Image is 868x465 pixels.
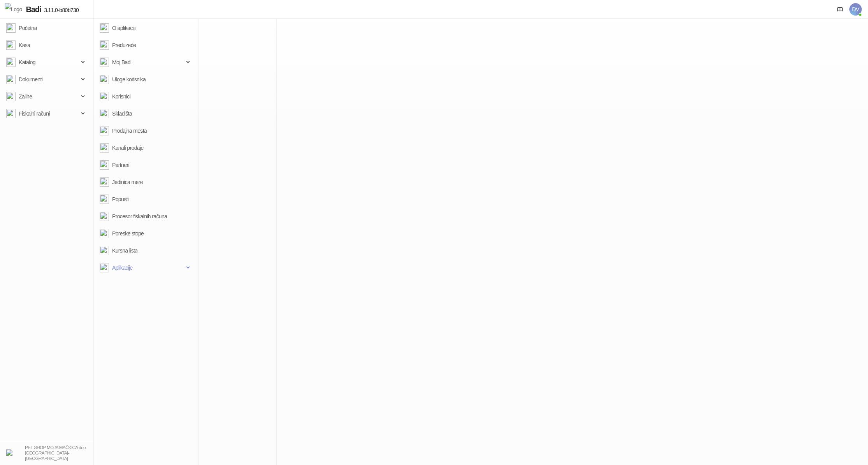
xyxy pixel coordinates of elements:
[112,260,133,275] span: Aplikacije
[25,445,86,461] small: PET SHOP MOJA MAČKICA doo [GEOGRAPHIC_DATA]-[GEOGRAPHIC_DATA]
[100,191,128,207] a: Popusti
[6,449,12,456] img: 64x64-companyLogo-b2da54f3-9bca-40b5-bf51-3603918ec158.png
[100,89,130,104] a: Korisnici
[100,226,144,241] a: Poreske stope
[5,3,22,16] img: Logo
[834,3,846,16] a: Dokumentacija
[6,20,37,36] a: Početna
[112,54,131,70] span: Moj Badi
[19,54,35,70] span: Katalog
[100,243,137,258] a: Kursna lista
[41,7,79,13] span: 3.11.0-b80b730
[849,3,862,16] span: DV
[100,37,136,53] a: Preduzeće
[100,106,132,121] a: Skladišta
[100,174,143,190] a: Jedinica mere
[19,72,42,87] span: Dokumenti
[100,123,147,139] a: Prodajna mesta
[100,157,129,173] a: Partneri
[6,37,30,53] a: Kasa
[26,5,41,14] span: Badi
[100,140,144,156] a: Kanali prodaje
[19,89,32,104] span: Zalihe
[100,72,146,87] a: Uloge korisnika
[100,20,135,36] a: O aplikaciji
[100,209,167,224] a: Procesor fiskalnih računa
[19,106,50,121] span: Fiskalni računi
